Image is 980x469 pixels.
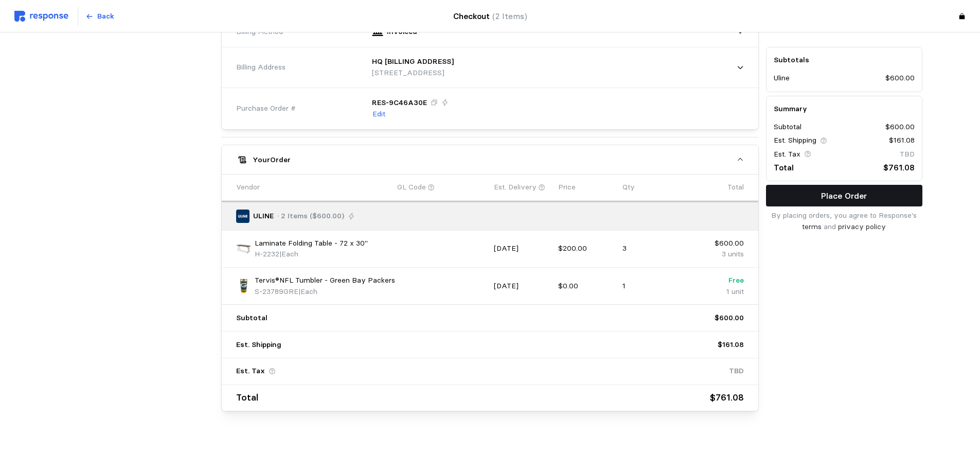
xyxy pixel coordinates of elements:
p: Price [558,182,576,193]
p: $200.00 [558,243,615,254]
p: Free [687,275,744,286]
p: $161.08 [889,135,915,147]
p: Est. Shipping [774,135,816,147]
img: svg%3e [14,11,68,22]
p: RES-9C46A30E [372,97,427,109]
p: By placing orders, you agree to Response's and [766,210,922,232]
h5: Summary [774,103,915,114]
a: privacy policy [838,222,886,231]
div: ULINE· 2 Items ($600.00) [222,18,758,130]
span: | Each [279,249,298,258]
p: TBD [729,366,744,377]
p: $0.00 [558,281,615,292]
p: · 2 Items ($600.00) [277,211,344,222]
button: Place Order [766,185,922,206]
p: Subtotal [236,312,268,324]
p: Edit [372,109,385,120]
button: Back [80,7,120,26]
p: $761.08 [883,161,915,174]
p: 1 [622,281,680,292]
p: $761.08 [710,390,744,405]
p: Total [236,390,258,405]
img: H-2232 [236,241,251,256]
p: $600.00 [687,238,744,249]
p: Est. Tax [236,366,265,377]
p: [STREET_ADDRESS] [372,67,454,79]
p: Total [774,161,794,174]
span: Billing Address [236,62,286,73]
p: Tervis®NFL Tumbler - Green Bay Packers [255,275,395,286]
h5: Subtotals [774,55,915,65]
p: $600.00 [885,121,915,133]
p: 1 unit [687,286,744,298]
p: 3 [622,243,680,254]
p: 3 units [687,249,744,260]
div: YourOrder [222,174,758,411]
p: ULINE [253,211,274,222]
p: Est. Shipping [236,339,281,351]
button: YourOrder [222,145,758,174]
p: TBD [900,149,915,160]
p: Subtotal [774,121,801,133]
h5: Your Order [253,154,291,165]
p: $161.08 [718,339,744,351]
p: $600.00 [885,73,915,84]
p: HQ [BILLING ADDRESS] [372,56,454,67]
p: Place Order [821,189,867,202]
p: Laminate Folding Table - 72 x 30" [255,238,368,249]
p: [DATE] [494,281,551,292]
p: Vendor [236,182,260,193]
img: S-23789GRE [236,279,251,293]
span: | Each [298,287,317,296]
p: Est. Delivery [494,182,537,193]
h4: Checkout [453,10,527,23]
a: terms [802,222,822,231]
button: Edit [372,108,386,120]
span: H-2232 [255,249,279,258]
p: [DATE] [494,243,551,254]
p: Back [97,11,114,22]
span: Purchase Order # [236,103,296,114]
p: Uline [774,73,790,84]
p: $600.00 [715,312,744,324]
p: GL Code [397,182,426,193]
p: Qty [622,182,635,193]
span: (2 Items) [492,11,527,21]
p: Total [727,182,744,193]
span: S-23789GRE [255,287,298,296]
p: Est. Tax [774,149,800,160]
